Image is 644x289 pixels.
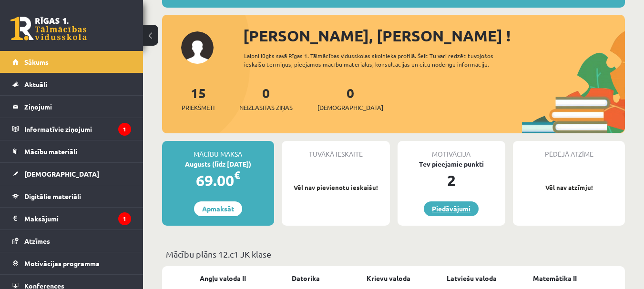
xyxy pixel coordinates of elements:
a: 0Neizlasītās ziņas [239,84,293,112]
span: Mācību materiāli [24,147,77,156]
span: [DEMOGRAPHIC_DATA] [24,169,99,178]
a: Digitālie materiāli [12,185,131,207]
a: Matemātika II [533,273,577,283]
p: Mācību plāns 12.c1 JK klase [166,248,621,260]
div: 2 [398,169,506,192]
div: Tev pieejamie punkti [398,159,506,169]
legend: Ziņojumi [24,96,131,118]
a: Mācību materiāli [12,140,131,162]
a: Latviešu valoda [447,273,497,283]
div: Tuvākā ieskaite [282,141,390,159]
a: Aktuāli [12,73,131,95]
span: Sākums [24,58,49,66]
span: € [234,168,240,182]
span: Aktuāli [24,80,47,89]
a: Maksājumi1 [12,208,131,229]
i: 1 [118,212,131,225]
a: 15Priekšmeti [182,84,215,112]
div: Laipni lūgts savā Rīgas 1. Tālmācības vidusskolas skolnieka profilā. Šeit Tu vari redzēt tuvojošo... [244,51,522,69]
a: Krievu valoda [367,273,410,283]
a: Sākums [12,51,131,73]
a: Rīgas 1. Tālmācības vidusskola [10,17,87,40]
a: Datorika [292,273,320,283]
a: 0[DEMOGRAPHIC_DATA] [317,84,383,112]
div: Pēdējā atzīme [513,141,625,159]
div: Augusts (līdz [DATE]) [162,159,274,169]
a: [DEMOGRAPHIC_DATA] [12,163,131,185]
legend: Maksājumi [24,208,131,229]
div: [PERSON_NAME], [PERSON_NAME] ! [243,24,625,47]
span: [DEMOGRAPHIC_DATA] [317,103,383,112]
p: Vēl nav pievienotu ieskaišu! [286,183,385,192]
i: 1 [118,123,131,136]
div: Motivācija [398,141,506,159]
a: Angļu valoda II [200,273,246,283]
p: Vēl nav atzīmju! [518,183,620,192]
a: Ziņojumi [12,96,131,118]
a: Motivācijas programma [12,252,131,274]
span: Motivācijas programma [24,259,100,268]
a: Piedāvājumi [424,201,479,216]
div: 69.00 [162,169,274,192]
span: Neizlasītās ziņas [239,103,293,112]
span: Digitālie materiāli [24,192,81,200]
div: Mācību maksa [162,141,274,159]
a: Atzīmes [12,230,131,252]
span: Atzīmes [24,237,50,245]
legend: Informatīvie ziņojumi [24,118,131,140]
a: Apmaksāt [194,201,242,216]
span: Priekšmeti [182,103,215,112]
a: Informatīvie ziņojumi1 [12,118,131,140]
